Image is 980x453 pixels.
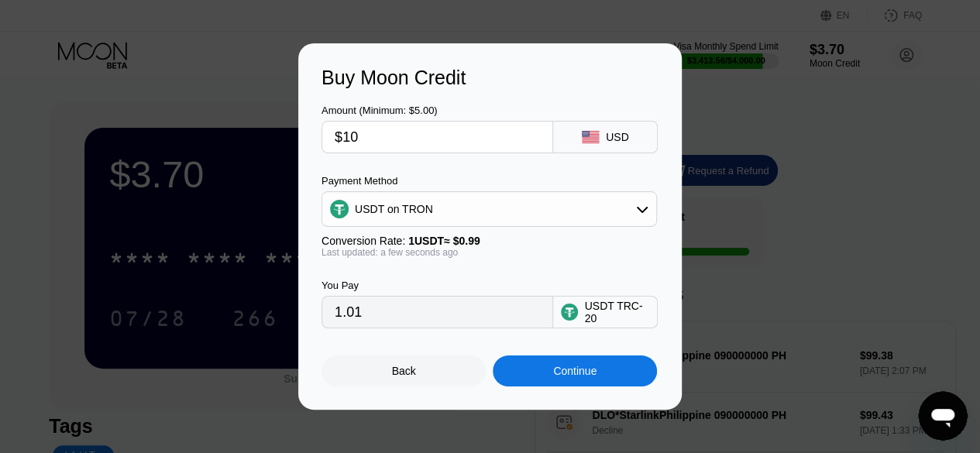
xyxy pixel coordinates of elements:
[355,203,433,215] div: USDT on TRON
[322,280,553,291] div: You Pay
[493,355,657,386] div: Continue
[335,122,540,153] input: $0.00
[408,235,480,247] span: 1 USDT ≈ $0.99
[322,247,657,258] div: Last updated: a few seconds ago
[392,365,416,377] div: Back
[322,175,657,187] div: Payment Method
[322,355,486,386] div: Back
[322,235,657,247] div: Conversion Rate:
[918,391,968,441] iframe: Button to launch messaging window
[553,365,597,377] div: Continue
[584,300,649,324] div: USDT TRC-20
[606,131,629,143] div: USD
[322,67,658,89] div: Buy Moon Credit
[322,194,656,225] div: USDT on TRON
[322,105,553,116] div: Amount (Minimum: $5.00)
